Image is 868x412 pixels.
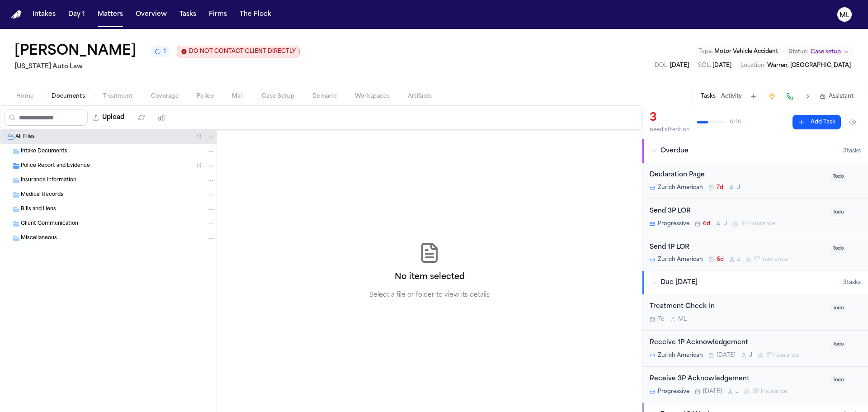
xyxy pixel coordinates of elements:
span: Todo [830,340,846,349]
button: Day 1 [65,6,89,23]
div: Receive 1P Acknowledgement [650,338,825,348]
button: Change status from Case setup [784,47,854,57]
span: Bills and Liens [21,206,56,213]
span: Artifacts [408,93,432,100]
span: ( 1 ) [197,134,201,139]
button: Create Immediate Task [765,90,778,103]
span: Police Report and Evidence [21,162,90,170]
div: need attention [650,126,690,133]
span: Status: [789,48,808,56]
button: Edit DOL: 2025-07-16 [652,61,692,70]
button: Edit SOL: 2028-07-16 [695,61,734,70]
button: Edit client contact restriction [177,46,300,57]
button: Activity [721,93,742,100]
span: Warren, [GEOGRAPHIC_DATA] [767,63,851,68]
span: Todo [830,172,846,181]
span: 7d [717,184,723,191]
span: Zurich American [658,184,703,191]
span: Medical Records [21,191,63,199]
div: Open task: Declaration Page [642,163,868,199]
span: Mail [232,93,244,100]
span: Todo [830,304,846,313]
div: Open task: Receive 3P Acknowledgement [642,367,868,403]
span: Zurich American [658,352,703,359]
button: Edit matter name [14,43,137,60]
button: Tasks [176,6,200,23]
span: Location : [741,63,766,68]
span: 3P Insurance [741,220,775,227]
span: 1 [164,48,166,55]
span: Home [16,93,33,100]
span: J [737,184,740,191]
button: Add Task [747,90,760,103]
h2: [US_STATE] Auto Law [14,62,300,72]
div: Send 1P LOR [650,242,825,253]
span: 6 / 16 [730,118,741,126]
span: Motor Vehicle Accident [714,49,778,54]
span: Case Setup [262,93,294,100]
span: Miscellaneous [21,235,57,242]
span: Case setup [811,48,841,56]
span: Todo [830,208,846,217]
button: Overview [132,6,170,23]
button: Tasks [701,93,716,100]
button: Firms [205,6,231,23]
span: Coverage [151,93,179,100]
span: Workspaces [355,93,390,100]
button: Matters [94,6,127,23]
span: DO NOT CONTACT CLIENT DIRECTLY [189,48,296,55]
span: 6d [717,256,724,263]
span: 3 task s [843,279,861,286]
button: Edit Type: Motor Vehicle Accident [696,47,781,56]
button: 1 active task [151,46,170,57]
p: Select a file or folder to view its details [369,291,490,300]
input: Search files [4,109,88,126]
div: Send 3P LOR [650,206,825,217]
button: Edit Location: Warren, MI [738,61,854,70]
span: 7d [658,316,665,323]
span: Type : [698,49,713,54]
button: Due [DATE]3tasks [642,271,868,294]
span: M L [678,316,687,323]
span: 1P Insurance [766,352,799,359]
span: Overdue [660,147,689,156]
div: 3 [650,111,690,125]
button: Assistant [820,93,854,100]
h1: [PERSON_NAME] [14,43,137,60]
span: 6d [703,220,710,227]
button: Upload [88,109,130,126]
span: Todo [830,376,846,384]
span: 1P Insurance [754,256,788,263]
span: Intake Documents [21,148,67,156]
button: The Flock [236,6,275,23]
button: Hide completed tasks (⌘⇧H) [844,115,861,129]
button: Overdue3tasks [642,139,868,163]
span: [DATE] [712,63,731,68]
div: Declaration Page [650,170,825,180]
span: All Files [15,133,35,141]
span: Due [DATE] [660,278,698,287]
span: 3 task s [843,147,861,155]
span: J [737,256,741,263]
div: Open task: Send 3P LOR [642,199,868,235]
span: Assistant [829,93,854,100]
div: Open task: Treatment Check-In [642,294,868,331]
span: [DATE] [703,388,722,395]
span: Demand [312,93,337,100]
img: Finch Logo [11,10,22,19]
span: ( 1 ) [197,163,201,168]
span: SOL : [698,63,711,68]
span: Progressive [658,220,689,227]
span: Client Communication [21,220,78,228]
span: Documents [52,93,85,100]
span: Todo [830,244,846,253]
button: Intakes [29,6,59,23]
button: Make a Call [783,90,796,103]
